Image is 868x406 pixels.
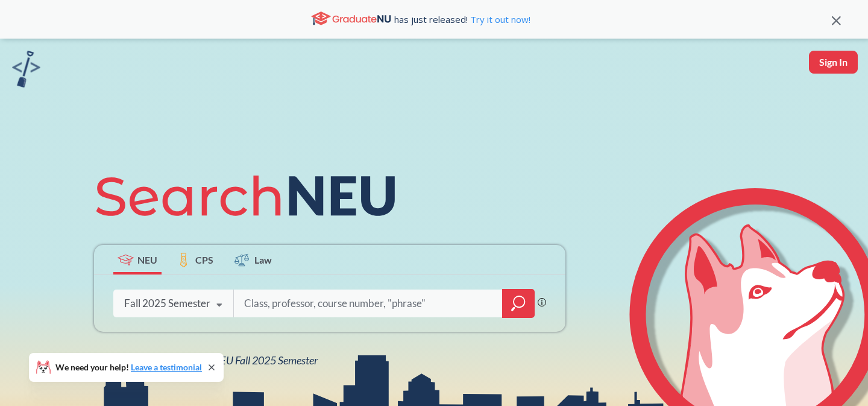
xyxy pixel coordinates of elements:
[137,253,157,267] span: NEU
[195,253,213,267] span: CPS
[468,13,530,25] a: Try it out now!
[12,51,40,87] img: sandbox logo
[254,253,272,267] span: Law
[212,354,318,367] span: NEU Fall 2025 Semester
[55,363,202,372] span: We need your help!
[243,291,494,316] input: Class, professor, course number, "phrase"
[124,297,210,310] div: Fall 2025 Semester
[502,289,535,318] div: magnifying glass
[809,51,858,74] button: Sign In
[511,295,526,312] svg: magnifying glass
[394,13,530,26] span: has just released!
[12,51,40,91] a: sandbox logo
[131,362,202,372] a: Leave a testimonial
